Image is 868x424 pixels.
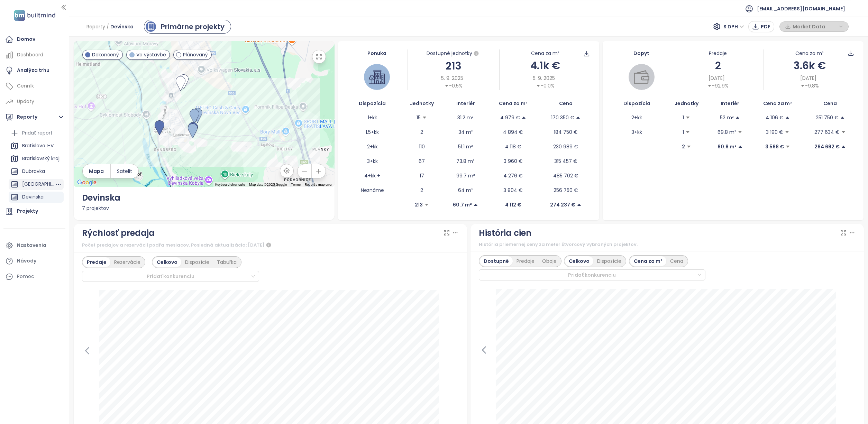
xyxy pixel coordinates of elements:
[417,114,421,121] p: 15
[683,128,684,136] p: 1
[709,74,725,82] span: [DATE]
[9,153,64,164] div: Bratislavský kraj
[75,178,98,187] a: Open this area in Google Maps (opens a new window)
[3,79,65,93] a: Cenník
[500,57,591,74] div: 4.1k €
[9,140,64,151] div: Bratislava I-V
[672,57,764,74] div: 2
[723,21,744,32] span: S DPH
[793,21,837,32] span: Market Data
[683,114,684,121] p: 1
[86,20,105,33] span: Reporty
[22,154,60,163] div: Bratislavský kraj
[17,272,34,281] div: Pomoc
[424,202,429,207] span: caret-down
[456,157,475,165] p: 73.8 m²
[291,183,301,186] a: Terms (opens in new tab)
[505,143,521,150] p: 4 118 €
[486,97,540,110] th: Cena za m²
[738,144,743,149] span: caret-up
[707,82,729,90] div: -92.9%
[22,129,53,137] div: Pridať report
[536,83,541,88] span: caret-down
[685,115,690,120] span: caret-down
[249,183,287,186] span: Map data ©2025 Google
[346,110,398,125] td: 1+kk
[83,164,110,178] button: Mapa
[346,97,398,110] th: Dispozícia
[305,183,332,186] a: Report a map error
[505,201,521,209] p: 4 112 €
[666,256,687,266] div: Cena
[841,130,846,135] span: caret-down
[213,257,240,267] div: Tabuľka
[634,69,649,85] img: wallet
[9,179,64,190] div: [GEOGRAPHIC_DATA] a [GEOGRAPHIC_DATA]
[75,178,98,187] img: Google
[369,69,385,85] img: house
[3,95,65,109] a: Updaty
[82,241,459,249] div: Počet predajov a rezervácií podľa mesiacov. Posledná aktualizácia: [DATE]
[9,128,64,139] div: Pridať report
[3,64,65,77] a: Analýza trhu
[3,239,65,252] a: Nastavenia
[22,180,55,188] div: [GEOGRAPHIC_DATA] a [GEOGRAPHIC_DATA]
[738,130,742,135] span: caret-down
[593,256,625,266] div: Dispozície
[554,157,577,165] p: 315 457 €
[3,204,65,218] a: Projekty
[479,227,531,240] div: História cien
[408,49,499,58] div: Dostupné jednotky
[538,256,560,266] div: Oboje
[107,20,109,33] span: /
[720,114,734,121] p: 52 m²
[682,143,685,150] p: 2
[554,128,578,136] p: 184 750 €
[346,139,398,154] td: 2+kk
[136,51,166,58] span: Vo výstavbe
[503,128,523,136] p: 4 894 €
[9,166,64,177] div: Dubravka
[785,144,790,149] span: caret-down
[479,241,856,248] div: História priemernej ceny za meter štvorcový vybraných projektov.
[444,83,449,88] span: caret-down
[800,83,805,88] span: caret-down
[457,114,474,121] p: 31.2 m²
[453,201,472,209] p: 60.7 m²
[686,144,691,149] span: caret-down
[22,167,45,176] div: Dubravka
[805,97,856,110] th: Cena
[531,49,559,57] div: Cena za m²
[577,202,582,207] span: caret-up
[181,257,213,267] div: Dispozície
[458,143,473,150] p: 51.1 m²
[503,172,523,179] p: 4 276 €
[707,83,712,88] span: caret-down
[9,192,64,203] div: Devinska
[89,167,104,175] span: Mapa
[611,125,663,139] td: 3+kk
[415,201,423,209] p: 213
[800,74,816,82] span: [DATE]
[611,97,663,110] th: Dispozícia
[576,115,581,120] span: caret-up
[533,74,555,82] span: 5. 9. 2025
[783,21,845,32] div: button
[816,114,839,121] p: 251 750 €
[153,257,181,267] div: Celkovo
[82,204,327,212] div: 7 projektov
[663,97,710,110] th: Jednotky
[17,66,49,75] div: Analýza trhu
[785,130,789,135] span: caret-down
[111,164,138,178] button: Satelit
[685,130,690,135] span: caret-down
[346,49,408,57] div: Ponuka
[420,186,423,194] p: 2
[419,143,425,150] p: 110
[17,257,36,265] div: Návody
[83,257,110,267] div: Predaje
[504,157,523,165] p: 3 960 €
